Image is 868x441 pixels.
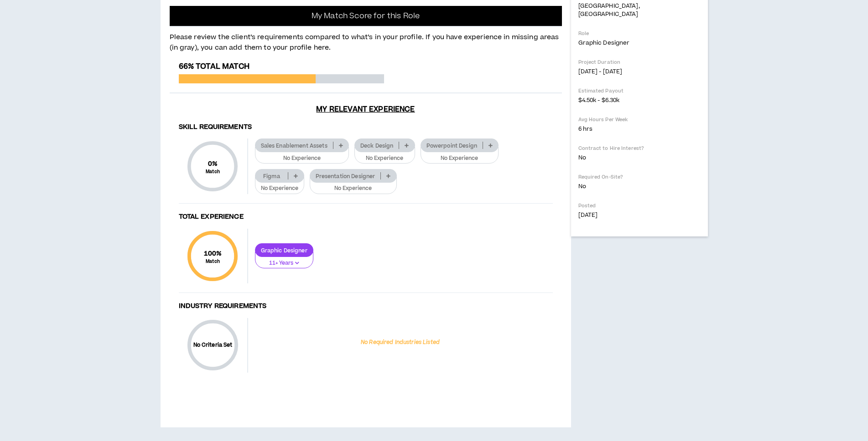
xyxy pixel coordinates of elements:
[355,142,399,149] p: Deck Design
[255,177,304,194] button: No Experience
[578,182,701,190] p: No
[261,259,307,267] p: 11+ Years
[312,11,420,21] p: My Match Score for this Role
[578,2,701,18] p: [GEOGRAPHIC_DATA], [GEOGRAPHIC_DATA]
[578,125,701,133] p: 6 hrs
[426,154,493,163] p: No Experience
[310,173,381,179] p: Presentation Designer
[578,211,701,219] p: [DATE]
[255,147,349,164] button: No Experience
[361,338,440,347] p: No Required Industries Listed
[255,142,333,149] p: Sales Enablement Assets
[578,67,701,76] p: [DATE] - [DATE]
[316,185,391,193] p: No Experience
[578,202,701,209] p: Posted
[261,185,298,193] p: No Experience
[170,27,562,53] p: Please review the client’s requirements compared to what’s in your profile. If you have experienc...
[170,105,562,114] h3: My Relevant Experience
[179,123,553,132] h4: Skill Requirements
[578,154,701,162] p: No
[354,147,415,164] button: No Experience
[255,173,288,179] p: Figma
[578,116,701,123] p: Avg Hours Per Week
[188,341,238,349] p: No Criteria Set
[179,302,553,311] h4: Industry Requirements
[204,258,222,265] small: Match
[360,154,409,163] p: No Experience
[255,247,313,254] p: Graphic Designer
[179,61,249,72] span: 66% Total Match
[179,213,553,221] h4: Total Experience
[204,249,222,258] span: 100 %
[578,87,701,94] p: Estimated Payout
[421,147,499,164] button: No Experience
[578,145,701,152] p: Contract to Hire Interest?
[421,142,483,149] p: Powerpoint Design
[255,251,313,269] button: 11+ Years
[578,59,701,66] p: Project Duration
[206,159,220,169] span: 0 %
[261,154,343,163] p: No Experience
[310,177,397,194] button: No Experience
[578,39,630,47] span: Graphic Designer
[578,174,701,180] p: Required On-Site?
[578,30,701,37] p: Role
[206,169,220,175] small: Match
[578,96,701,104] p: $4.50k - $6.30k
